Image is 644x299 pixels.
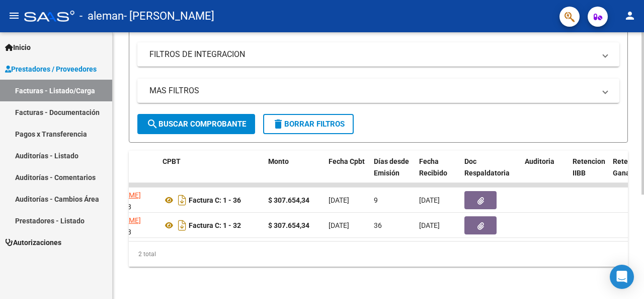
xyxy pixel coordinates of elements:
mat-icon: person [624,10,636,22]
span: Auditoria [525,157,554,165]
datatable-header-cell: CPBT [158,151,264,195]
span: 36 [374,221,382,229]
datatable-header-cell: Retencion IIBB [569,151,609,195]
span: [DATE] [329,196,349,204]
div: 2 total [129,242,628,267]
span: Días desde Emisión [374,157,409,177]
strong: Factura C: 1 - 36 [189,196,241,204]
span: Monto [268,157,289,165]
mat-icon: menu [8,10,20,22]
strong: $ 307.654,34 [268,221,309,229]
datatable-header-cell: Monto [264,151,325,195]
span: Fecha Cpbt [329,157,365,165]
span: Doc Respaldatoria [464,157,510,177]
span: - aleman [79,5,124,27]
span: Retencion IIBB [573,157,605,177]
mat-icon: search [146,118,158,130]
datatable-header-cell: Días desde Emisión [370,151,415,195]
mat-panel-title: FILTROS DE INTEGRACION [149,49,595,60]
span: - [PERSON_NAME] [124,5,214,27]
span: [DATE] [419,196,440,204]
mat-expansion-panel-header: FILTROS DE INTEGRACION [137,42,619,67]
strong: $ 307.654,34 [268,196,309,204]
i: Descargar documento [176,192,189,208]
datatable-header-cell: Auditoria [521,151,569,195]
strong: Factura C: 1 - 32 [189,221,241,229]
datatable-header-cell: Doc Respaldatoria [460,151,521,195]
span: CPBT [163,157,181,165]
mat-panel-title: MAS FILTROS [149,85,595,96]
button: Buscar Comprobante [137,114,255,134]
datatable-header-cell: Fecha Cpbt [325,151,370,195]
span: Borrar Filtros [272,119,345,129]
datatable-header-cell: Fecha Recibido [415,151,460,195]
span: Prestadores / Proveedores [5,64,97,75]
span: Autorizaciones [5,237,61,248]
mat-expansion-panel-header: MAS FILTROS [137,79,619,103]
mat-icon: delete [272,118,284,130]
span: [DATE] [419,221,440,229]
button: Borrar Filtros [263,114,354,134]
span: 9 [374,196,378,204]
span: Buscar Comprobante [146,119,246,129]
div: Open Intercom Messenger [610,265,634,289]
i: Descargar documento [176,217,189,233]
span: Fecha Recibido [419,157,447,177]
span: Inicio [5,42,31,53]
span: [DATE] [329,221,349,229]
